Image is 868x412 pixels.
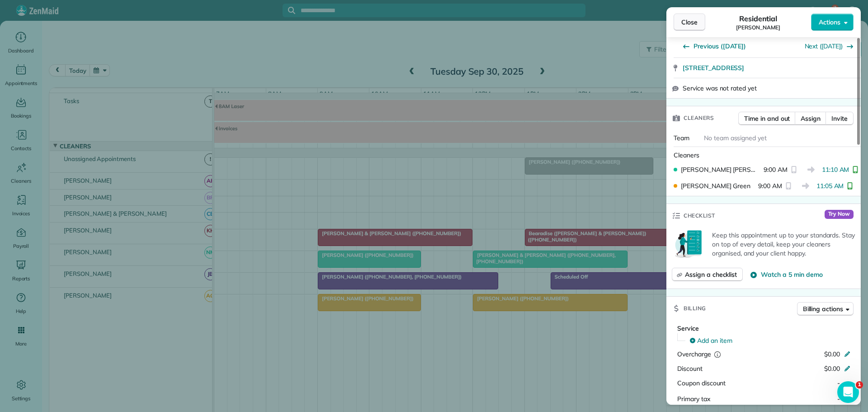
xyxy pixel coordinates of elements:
[677,324,699,332] span: Service
[819,18,840,27] span: Actions
[750,270,822,279] button: Watch a 5 min demo
[677,350,755,359] div: Overcharge
[697,336,732,345] span: Add an item
[683,84,757,93] span: Service was not rated yet
[739,13,778,24] span: Residential
[825,210,854,219] span: Try Now
[803,304,843,313] span: Billing actions
[681,18,698,27] span: Close
[684,333,854,348] button: Add an item
[826,112,854,125] button: Invite
[758,181,782,190] span: 9:00 AM
[761,270,822,279] span: Watch a 5 min demo
[704,134,767,142] span: No team assigned yet
[677,395,710,403] span: Primary tax
[712,231,855,258] p: Keep this appointment up to your standards. Stay on top of every detail, keep your cleaners organ...
[677,379,726,387] span: Coupon discount
[681,165,760,174] span: [PERSON_NAME] [PERSON_NAME]
[684,211,715,220] span: Checklist
[822,165,849,174] span: 11:10 AM
[672,268,743,281] button: Assign a checklist
[744,114,790,123] span: Time in and out
[674,14,705,31] button: Close
[674,151,699,159] span: Cleaners
[683,63,855,72] a: [STREET_ADDRESS]
[805,42,843,50] a: Next ([DATE])
[764,165,788,174] span: 9:00 AM
[736,24,780,31] span: [PERSON_NAME]
[683,42,746,51] button: Previous ([DATE])
[677,365,703,373] span: Discount
[683,63,744,72] span: [STREET_ADDRESS]
[816,181,844,190] span: 11:05 AM
[837,379,840,387] span: -
[685,270,737,279] span: Assign a checklist
[824,350,840,358] span: $0.00
[824,365,840,373] span: $0.00
[693,42,746,51] span: Previous ([DATE])
[738,112,796,125] button: Time in and out
[856,381,863,388] span: 1
[684,114,714,123] span: Cleaners
[837,381,859,403] iframe: Intercom live chat
[831,114,848,123] span: Invite
[801,114,821,123] span: Assign
[805,42,854,51] button: Next ([DATE])
[681,181,750,190] span: [PERSON_NAME] Green
[795,112,826,125] button: Assign
[674,134,689,142] span: Team
[684,304,706,313] span: Billing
